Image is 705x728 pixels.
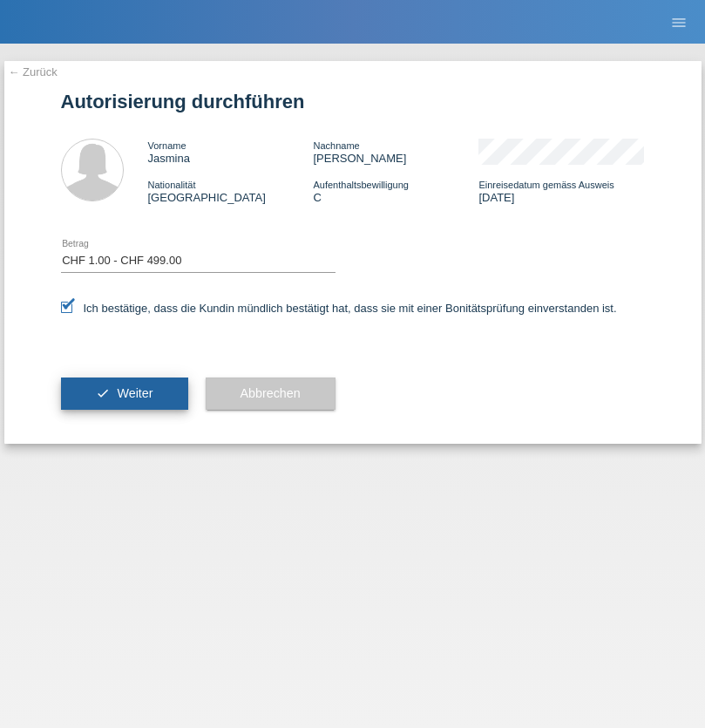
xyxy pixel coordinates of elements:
[117,386,153,400] span: Weiter
[148,140,186,151] span: Vorname
[148,180,196,190] span: Nationalität
[313,180,408,190] span: Aufenthaltsbewilligung
[313,178,478,204] div: C
[61,91,645,112] h1: Autorisierung durchführen
[9,65,58,78] a: ← Zurück
[313,140,359,151] span: Nachname
[61,378,188,411] button: check Weiter
[148,139,314,165] div: Jasmina
[96,386,110,400] i: check
[313,139,478,165] div: [PERSON_NAME]
[241,386,301,400] span: Abbrechen
[148,178,314,204] div: [GEOGRAPHIC_DATA]
[61,302,617,315] label: Ich bestätige, dass die Kundin mündlich bestätigt hat, dass sie mit einer Bonitätsprüfung einvers...
[478,178,644,204] div: [DATE]
[670,14,688,31] i: menu
[206,378,336,411] button: Abbrechen
[661,17,696,27] a: menu
[478,180,613,190] span: Einreisedatum gemäss Ausweis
